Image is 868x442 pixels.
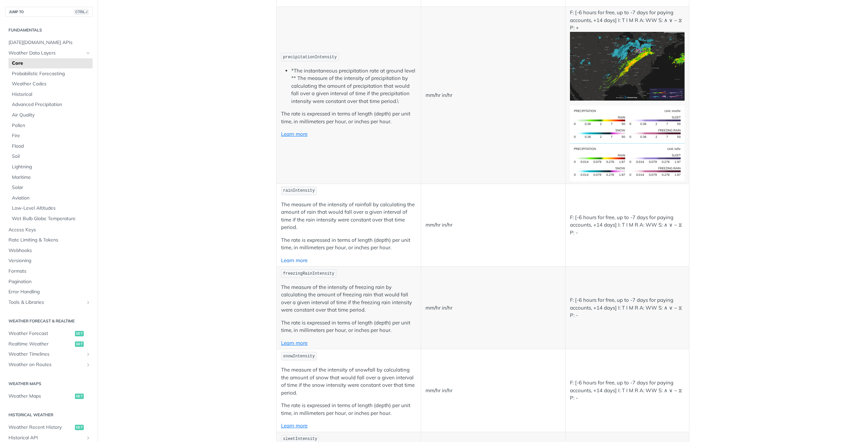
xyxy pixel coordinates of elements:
span: Lightning [12,164,91,170]
span: Weather Recent History [8,424,73,431]
span: Probabilistic Forecasting [12,70,91,77]
a: Pollen [8,121,93,131]
span: get [75,341,84,347]
span: snowIntensity [283,354,315,359]
p: mm/hr in/hr [426,304,561,312]
button: Show subpages for Weather on Routes [85,362,91,367]
a: Versioning [5,256,93,266]
span: Expand image [570,121,685,127]
a: Tools & LibrariesShow subpages for Tools & Libraries [5,297,93,308]
span: Formats [8,268,91,275]
span: Fire [12,132,91,139]
span: Low-Level Altitudes [12,205,91,212]
a: Error Handling [5,287,93,297]
a: Flood [8,141,93,151]
span: Access Keys [8,227,91,233]
a: Weather Forecastget [5,329,93,339]
a: Learn more [281,422,308,429]
span: freezingRainIntensity [283,271,334,276]
a: Air Quality [8,110,93,120]
span: Historical [12,91,91,98]
span: Soil [12,153,91,160]
span: rainIntensity [283,188,315,193]
a: Access Keys [5,225,93,235]
span: Expand image [570,62,685,69]
a: Rate Limiting & Tokens [5,235,93,245]
span: Expand image [570,159,685,165]
a: Pagination [5,277,93,287]
span: Versioning [8,257,91,264]
a: Formats [5,266,93,276]
p: The rate is expressed in terms of length (depth) per unit time, in millimeters per hour, or inche... [281,236,416,252]
a: Learn more [281,257,308,264]
a: Realtime Weatherget [5,339,93,349]
span: Weather Codes [12,81,91,87]
a: Advanced Precipitation [8,100,93,110]
a: Core [8,58,93,68]
p: F: [-6 hours for free, up to -7 days for paying accounts, +14 days] I: T I M R A: WW S: ∧ ∨ ~ ⧖ P: - [570,214,685,237]
p: F: [-6 hours for free, up to -7 days for paying accounts, +14 days] I: T I M R A: WW S: ∧ ∨ ~ ⧖ P: + [570,9,685,100]
button: Hide subpages for Weather Data Layers [85,50,91,56]
span: Core [12,60,91,67]
span: Air Quality [12,112,91,119]
span: get [75,394,84,399]
span: Solar [12,184,91,191]
a: Aviation [8,193,93,203]
span: get [75,331,84,336]
a: Learn more [281,340,308,346]
p: F: [-6 hours for free, up to -7 days for paying accounts, +14 days] I: T I M R A: WW S: ∧ ∨ ~ ⧖ P: - [570,296,685,319]
p: The rate is expressed in terms of length (depth) per unit time, in millimeters per hour, or inche... [281,402,416,417]
a: Fire [8,131,93,141]
p: mm/hr in/hr [426,221,561,229]
span: Weather Data Layers [8,50,84,57]
p: The rate is expressed in terms of length (depth) per unit time, in millimeters per hour, or inche... [281,319,416,334]
h2: Weather Maps [5,381,93,387]
p: The measure of the intensity of rainfall by calculating the amount of rain that would fall over a... [281,201,416,231]
a: Weather Codes [8,79,93,89]
p: mm/hr in/hr [426,387,561,395]
span: Pollen [12,122,91,129]
span: Maritime [12,174,91,181]
a: Solar [8,183,93,193]
span: Weather Timelines [8,351,84,358]
a: Historical [8,89,93,100]
p: F: [-6 hours for free, up to -7 days for paying accounts, +14 days] I: T I M R A: WW S: ∧ ∨ ~ ⧖ P: - [570,379,685,402]
span: Historical API [8,435,84,441]
a: Low-Level Altitudes [8,203,93,213]
p: The measure of the intensity of snowfall by calculating the amount of snow that would fall over a... [281,366,416,397]
span: get [75,425,84,430]
span: Pagination [8,278,91,285]
p: The measure of the intensity of freezing rain by calculating the amount of freezing rain that wou... [281,283,416,314]
p: mm/hr in/hr [426,91,561,99]
span: Realtime Weather [8,341,73,348]
a: Webhooks [5,246,93,256]
span: [DATE][DOMAIN_NAME] APIs [8,39,91,46]
a: Soil [8,151,93,162]
span: CTRL-/ [74,9,89,15]
span: Weather Forecast [8,330,73,337]
a: Weather Data LayersHide subpages for Weather Data Layers [5,48,93,58]
a: [DATE][DOMAIN_NAME] APIs [5,38,93,48]
span: Flood [12,143,91,150]
a: Learn more [281,131,308,137]
button: JUMP TOCTRL-/ [5,7,93,17]
span: Error Handling [8,289,91,295]
button: Show subpages for Weather Timelines [85,352,91,357]
a: Lightning [8,162,93,172]
h2: Fundamentals [5,27,93,33]
span: Aviation [12,195,91,202]
a: Weather on RoutesShow subpages for Weather on Routes [5,360,93,370]
span: Advanced Precipitation [12,101,91,108]
a: Probabilistic Forecasting [8,69,93,79]
span: Rate Limiting & Tokens [8,237,91,244]
span: Tools & Libraries [8,299,84,306]
span: Weather on Routes [8,361,84,368]
a: Weather Mapsget [5,391,93,401]
li: *The instantaneous precipitation rate at ground level ** The measure of the intensity of precipit... [291,67,416,105]
a: Weather Recent Historyget [5,422,93,433]
a: Weather TimelinesShow subpages for Weather Timelines [5,349,93,359]
span: precipitationIntensity [283,55,337,60]
button: Show subpages for Tools & Libraries [85,300,91,305]
span: Webhooks [8,247,91,254]
span: Wet Bulb Globe Temperature [12,215,91,222]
